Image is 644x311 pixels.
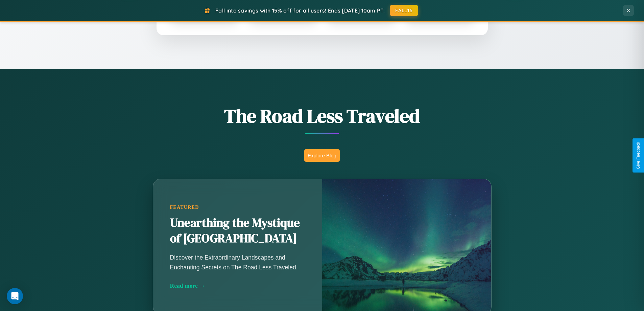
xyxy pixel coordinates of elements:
button: FALL15 [390,5,418,16]
p: Discover the Extraordinary Landscapes and Enchanting Secrets on The Road Less Traveled. [170,253,305,272]
div: Featured [170,204,305,210]
div: Open Intercom Messenger [7,288,23,304]
span: Fall into savings with 15% off for all users! Ends [DATE] 10am PT. [215,7,385,14]
button: Explore Blog [304,149,340,162]
div: Read more → [170,282,305,289]
h2: Unearthing the Mystique of [GEOGRAPHIC_DATA] [170,215,305,246]
div: Give Feedback [636,142,641,169]
h1: The Road Less Traveled [119,103,525,129]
